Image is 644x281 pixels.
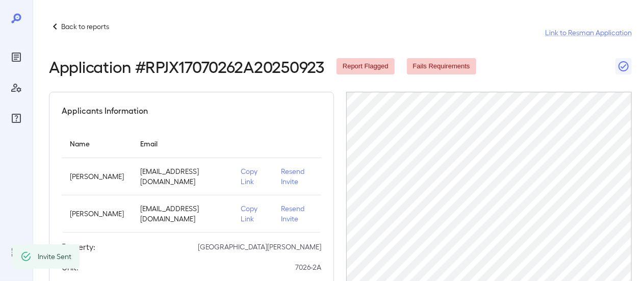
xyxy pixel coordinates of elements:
[132,129,233,158] th: Email
[337,62,395,71] span: Report Flagged
[70,171,124,182] p: [PERSON_NAME]
[62,129,132,158] th: Name
[140,203,225,224] p: [EMAIL_ADDRESS][DOMAIN_NAME]
[38,247,71,266] div: Invite Sent
[198,242,321,252] p: [GEOGRAPHIC_DATA][PERSON_NAME]
[62,129,321,233] table: simple table
[545,28,632,38] a: Link to Resman Application
[281,166,313,187] p: Resend Invite
[61,21,109,32] p: Back to reports
[615,58,632,74] button: Close Report
[295,262,321,272] p: 7026-2A
[281,203,313,224] p: Resend Invite
[70,209,124,219] p: [PERSON_NAME]
[241,203,265,224] p: Copy Link
[8,49,24,65] div: Reports
[8,80,24,96] div: Manage Users
[8,244,24,261] div: Log Out
[241,166,265,187] p: Copy Link
[62,241,95,253] h5: Property:
[140,166,225,187] p: [EMAIL_ADDRESS][DOMAIN_NAME]
[8,110,24,126] div: FAQ
[49,57,324,75] h2: Application # RPJX17070262A20250923
[62,105,148,117] h5: Applicants Information
[407,62,476,71] span: Fails Requirements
